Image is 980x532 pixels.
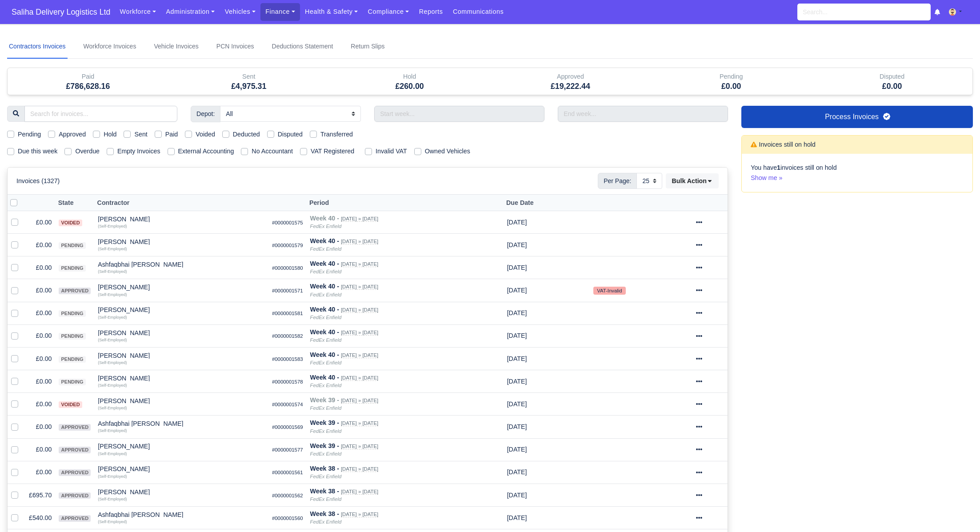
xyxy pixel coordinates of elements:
[310,465,339,472] strong: Week 38 -
[310,451,342,456] i: FedEx Enfield
[329,68,490,95] div: Hold
[414,3,448,20] a: Reports
[82,35,138,59] a: Workforce Invoices
[272,447,303,452] small: #0000001577
[341,466,378,472] small: [DATE] » [DATE]
[134,129,147,140] label: Sent
[341,261,378,267] small: [DATE] » [DATE]
[507,468,527,476] span: 1 month from now
[115,3,161,20] a: Workforce
[272,493,303,498] small: #0000001562
[25,416,55,438] td: £0.00
[98,428,127,433] small: (Self-Employed)
[59,447,91,453] span: approved
[496,72,644,82] div: Approved
[651,68,812,95] div: Pending
[104,129,116,140] label: Hold
[59,242,85,249] span: pending
[507,446,527,453] span: 1 month from now
[341,216,378,222] small: [DATE] » [DATE]
[59,469,91,476] span: approved
[336,72,484,82] div: Hold
[98,466,265,472] div: [PERSON_NAME]
[25,279,55,302] td: £0.00
[812,68,972,95] div: Disputed
[18,129,41,140] label: Pending
[14,72,162,82] div: Paid
[310,306,339,313] strong: Week 40 -
[310,383,342,388] i: FedEx Enfield
[341,239,378,244] small: [DATE] » [DATE]
[25,370,55,393] td: £0.00
[272,265,303,271] small: #0000001580
[94,195,268,211] th: Contractor
[320,129,353,140] label: Transferred
[233,129,260,140] label: Deducted
[311,146,354,156] label: VAT Registered
[507,355,527,362] span: 1 month from now
[376,146,407,156] label: Invalid VAT
[272,516,303,521] small: #0000001560
[98,269,127,274] small: (Self-Employed)
[307,195,504,211] th: Period
[777,164,780,171] strong: 1
[25,211,55,234] td: £0.00
[507,287,527,294] span: 1 month from now
[272,356,303,362] small: #0000001583
[59,515,91,522] span: approved
[98,489,265,495] div: [PERSON_NAME]
[59,310,85,317] span: pending
[98,224,127,228] small: (Self-Employed)
[558,106,728,122] input: End week...
[98,512,265,518] div: Ashfaqbhai [PERSON_NAME]
[310,351,339,358] strong: Week 40 -
[341,284,378,290] small: [DATE] » [DATE]
[818,72,966,82] div: Disputed
[24,106,177,122] input: Search for invoices...
[507,264,527,271] span: 1 month from now
[25,324,55,347] td: £0.00
[98,375,265,381] div: [PERSON_NAME]
[272,288,303,293] small: #0000001571
[98,261,265,268] div: Ashfaqbhai [PERSON_NAME]
[374,106,544,122] input: Start week...
[310,260,339,267] strong: Week 40 -
[25,438,55,461] td: £0.00
[425,146,470,156] label: Owned Vehicles
[59,129,86,140] label: Approved
[272,243,303,248] small: #0000001579
[278,129,303,140] label: Disputed
[341,352,378,358] small: [DATE] » [DATE]
[341,375,378,381] small: [DATE] » [DATE]
[7,4,115,21] a: Saliha Delivery Logistics Ltd
[98,452,127,456] small: (Self-Employed)
[341,398,378,404] small: [DATE] » [DATE]
[16,177,60,185] h6: Invoices (1327)
[310,328,339,336] strong: Week 40 -
[98,443,265,449] div: [PERSON_NAME]
[98,330,265,336] div: [PERSON_NAME]
[666,173,719,188] button: Bulk Action
[310,215,339,222] strong: Week 40 -
[310,510,339,517] strong: Week 38 -
[98,216,265,222] div: [PERSON_NAME]
[220,3,260,20] a: Vehicles
[59,288,91,294] span: approved
[507,219,527,226] span: 1 month from now
[98,307,265,313] div: [PERSON_NAME]
[98,352,265,359] div: [PERSON_NAME]
[504,195,590,211] th: Due Date
[341,307,378,313] small: [DATE] » [DATE]
[191,106,220,122] span: Depot:
[448,3,509,20] a: Communications
[310,374,339,381] strong: Week 40 -
[490,68,651,95] div: Approved
[507,378,527,385] span: 1 month from now
[657,72,805,82] div: Pending
[59,265,85,272] span: pending
[98,239,265,245] div: [PERSON_NAME]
